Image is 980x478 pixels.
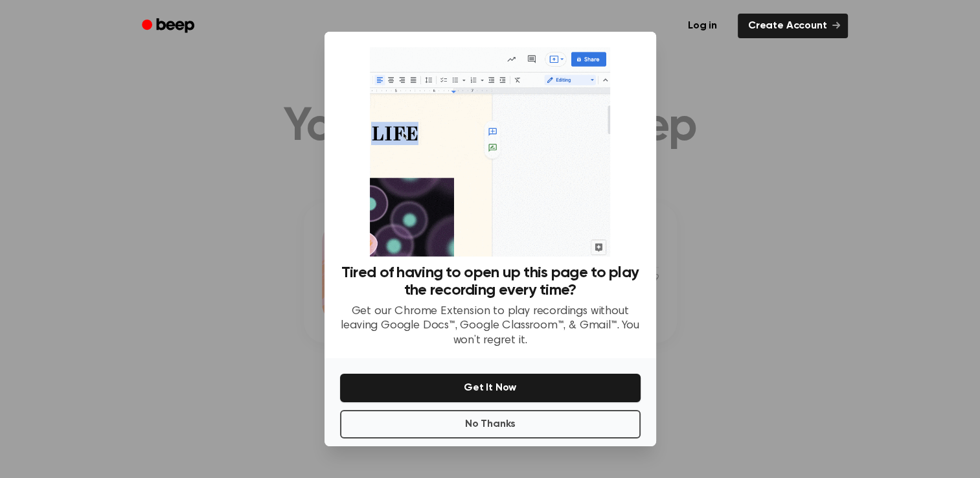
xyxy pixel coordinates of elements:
button: Get It Now [340,374,641,402]
img: Beep extension in action [370,47,610,256]
a: Create Account [738,14,848,38]
button: No Thanks [340,410,641,438]
a: Log in [675,11,730,41]
h3: Tired of having to open up this page to play the recording every time? [340,264,641,299]
p: Get our Chrome Extension to play recordings without leaving Google Docs™, Google Classroom™, & Gm... [340,304,641,348]
a: Beep [133,14,206,39]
